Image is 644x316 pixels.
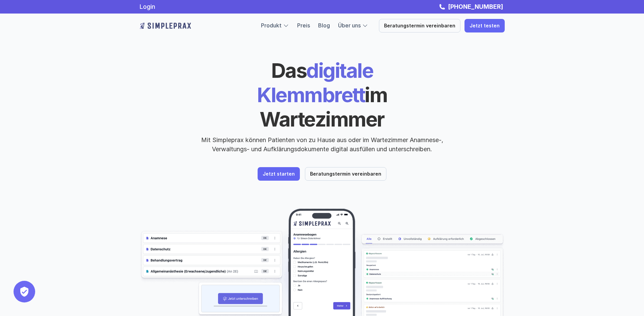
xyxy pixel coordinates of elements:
p: Mit Simpleprax können Patienten von zu Hause aus oder im Wartezimmer Anamnese-, Verwaltungs- und ... [195,135,449,154]
p: Jetzt starten [263,171,295,177]
a: Jetzt starten [258,167,300,181]
a: Über uns [338,22,361,29]
p: Beratungstermin vereinbaren [384,23,455,29]
a: Preis [297,22,310,29]
span: Das [271,58,307,83]
a: Beratungstermin vereinbaren [379,19,460,32]
a: Produkt [261,22,282,29]
a: Blog [318,22,330,29]
a: Login [140,3,155,10]
h1: digitale Klemmbrett [206,58,439,131]
a: Beratungstermin vereinbaren [305,167,386,181]
strong: [PHONE_NUMBER] [448,3,503,10]
a: Jetzt testen [464,19,505,32]
p: Jetzt testen [470,23,500,29]
a: [PHONE_NUMBER] [446,3,505,10]
p: Beratungstermin vereinbaren [310,171,381,177]
span: im Wartezimmer [260,83,391,131]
